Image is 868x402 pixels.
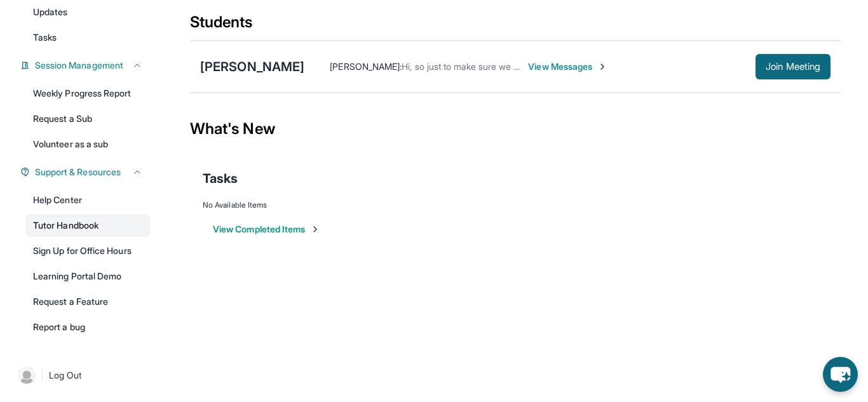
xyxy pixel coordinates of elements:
button: Session Management [30,59,142,72]
span: Hi, so just to make sure we are meeting after 6:00pm? [402,61,621,72]
div: Students [190,12,841,40]
span: Join Meeting [766,63,820,70]
div: [PERSON_NAME] [200,58,304,76]
span: | [41,368,44,383]
span: Log Out [49,369,82,382]
button: View Completed Items [213,223,320,236]
div: No Available Items [203,200,828,210]
span: Tasks [203,170,238,187]
span: View Messages [528,60,607,73]
a: Tutor Handbook [25,214,150,237]
span: [PERSON_NAME] : [330,61,402,72]
a: Report a bug [25,316,150,338]
span: Tasks [33,31,57,44]
a: |Log Out [13,361,150,389]
span: Session Management [35,59,123,72]
button: Support & Resources [30,166,142,178]
button: Join Meeting [756,54,831,79]
a: Help Center [25,189,150,211]
a: Tasks [25,26,150,49]
button: chat-button [823,357,858,392]
div: What's New [190,101,841,157]
span: Updates [33,6,68,18]
a: Request a Feature [25,290,150,313]
a: Learning Portal Demo [25,265,150,288]
a: Weekly Progress Report [25,82,150,105]
a: Updates [25,1,150,23]
img: user-img [18,366,36,384]
a: Sign Up for Office Hours [25,239,150,262]
span: Support & Resources [35,166,121,178]
a: Request a Sub [25,107,150,130]
img: Chevron-Right [597,62,607,72]
a: Volunteer as a sub [25,133,150,156]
